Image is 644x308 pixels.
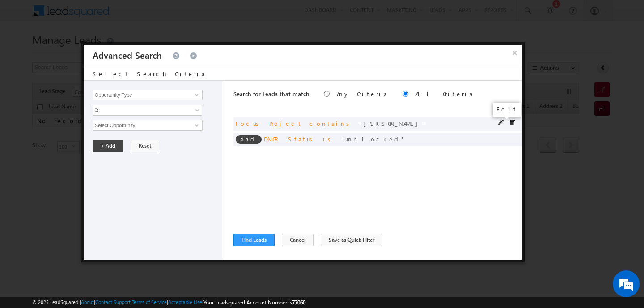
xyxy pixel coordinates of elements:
[264,135,316,143] span: DNCR Status
[323,135,334,143] span: is
[190,90,201,99] a: Show All Items
[147,4,168,26] div: Minimize live chat window
[203,299,305,306] span: Your Leadsquared Account Number is
[236,120,302,127] span: Focus Project
[32,298,305,307] span: © 2025 LeadSquared | | | | |
[132,299,167,305] a: Terms of Service
[508,45,522,60] button: ×
[190,121,201,130] a: Show All Items
[233,234,275,246] button: Find Leads
[93,45,162,65] h3: Advanced Search
[360,120,426,127] span: [PERSON_NAME]
[47,47,150,59] div: Chat with us now
[93,105,202,115] a: Is
[93,120,203,131] input: Type to Search
[122,241,162,253] em: Start Chat
[415,90,474,98] label: All Criteria
[282,234,314,246] button: Cancel
[93,106,190,114] span: Is
[236,135,262,144] span: and
[12,83,163,233] textarea: Type your message and hit 'Enter'
[168,299,202,305] a: Acceptable Use
[341,135,406,143] span: unblocked
[337,90,388,98] label: Any Criteria
[93,90,203,100] input: Type to Search
[93,70,206,77] span: Select Search Criteria
[15,47,38,59] img: d_60004797649_company_0_60004797649
[292,299,305,306] span: 77060
[493,103,521,117] div: Edit
[93,140,123,152] button: + Add
[95,299,131,305] a: Contact Support
[81,299,94,305] a: About
[233,90,309,98] span: Search for Leads that match
[309,120,352,127] span: contains
[321,234,382,246] button: Save as Quick Filter
[131,140,159,152] button: Reset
